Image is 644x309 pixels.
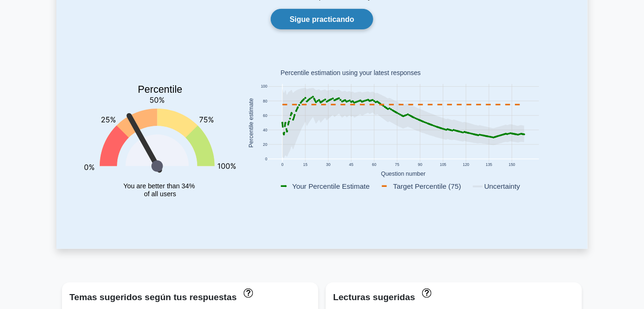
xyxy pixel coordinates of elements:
text: 135 [486,162,493,167]
tspan: You are better than 34% [123,182,195,190]
text: Percentile [138,84,183,95]
text: 0 [281,162,284,167]
text: 15 [303,162,308,167]
text: 150 [509,162,515,167]
text: 60 [263,113,268,117]
a: Sigue practicando [271,9,374,29]
text: 20 [263,142,268,147]
a: Estos temas han recibido menos del 50% de respuestas correctas. Los temas desaparecen cuando resp... [241,288,253,297]
text: 100 [261,84,267,89]
text: 105 [440,162,447,167]
a: Menos del 50% de estos conceptos han sido respondidos correctamente. Las guías desaparecen cuando... [420,288,432,297]
text: 40 [263,128,268,132]
tspan: of all users [144,191,176,198]
text: Percentile estimation using your latest responses [281,69,421,76]
text: 0 [265,157,267,161]
text: 75 [395,162,400,167]
text: 45 [349,162,354,167]
text: 80 [263,98,268,103]
text: Percentile estimate [248,98,254,147]
text: 30 [326,162,331,167]
text: 120 [463,162,470,167]
font: Sigue practicando [290,15,355,23]
font: Temas sugeridos según tus respuestas [69,292,237,302]
font: Lecturas sugeridas [333,292,415,302]
text: 90 [418,162,423,167]
text: 60 [372,162,377,167]
text: Question number [381,171,426,177]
